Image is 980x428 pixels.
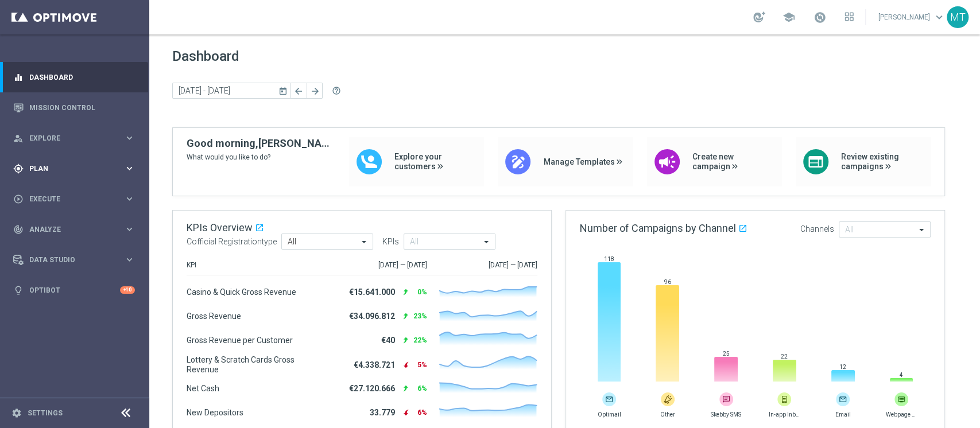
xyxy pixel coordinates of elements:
div: +10 [120,286,135,294]
button: play_circle_outline Execute keyboard_arrow_right [13,194,135,204]
div: Optibot [13,275,135,305]
div: Explore [13,133,124,143]
i: keyboard_arrow_right [124,163,135,174]
i: track_changes [13,224,24,235]
div: Plan [13,164,124,174]
div: MT [947,6,969,28]
a: Settings [28,410,63,417]
span: Plan [29,165,124,172]
i: gps_fixed [13,164,24,174]
button: track_changes Analyze keyboard_arrow_right [13,225,135,234]
span: school [783,11,795,24]
i: keyboard_arrow_right [124,224,135,235]
div: Execute [13,194,124,204]
button: gps_fixed Plan keyboard_arrow_right [13,164,135,173]
a: Dashboard [29,62,135,92]
button: lightbulb Optibot +10 [13,286,135,295]
a: [PERSON_NAME]keyboard_arrow_down [877,9,947,26]
i: equalizer [13,72,24,83]
span: Data Studio [29,256,124,263]
i: person_search [13,133,24,143]
button: person_search Explore keyboard_arrow_right [13,134,135,143]
div: Mission Control [13,92,135,123]
i: keyboard_arrow_right [124,193,135,204]
span: Analyze [29,226,124,233]
div: Analyze [13,224,124,235]
span: Explore [29,135,124,142]
button: Mission Control [13,103,135,112]
button: Data Studio keyboard_arrow_right [13,255,135,264]
button: equalizer Dashboard [13,73,135,82]
i: lightbulb [13,285,24,295]
a: Optibot [29,275,120,305]
a: Mission Control [29,92,135,123]
span: Execute [29,196,124,203]
i: keyboard_arrow_right [124,254,135,265]
div: Dashboard [13,62,135,92]
span: keyboard_arrow_down [933,11,946,24]
i: play_circle_outline [13,194,24,204]
i: settings [11,408,22,418]
i: keyboard_arrow_right [124,133,135,143]
div: Data Studio [13,255,124,265]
